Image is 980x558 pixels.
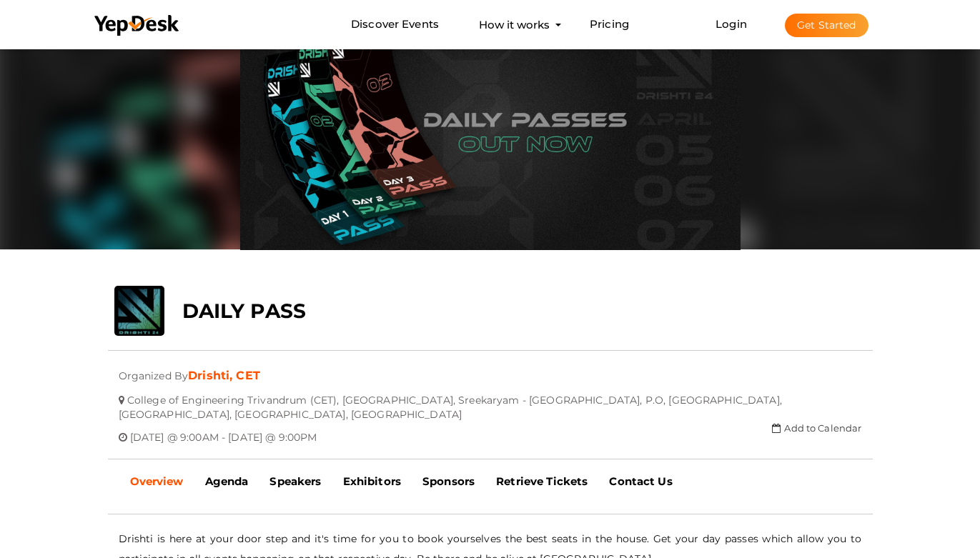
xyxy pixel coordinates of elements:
b: Speakers [269,474,321,488]
span: [DATE] @ 9:00AM - [DATE] @ 9:00PM [130,420,317,444]
b: Contact Us [609,474,672,488]
b: Sponsors [422,474,475,488]
b: DAILY PASS [182,299,306,323]
a: Exhibitors [332,464,412,499]
button: Get Started [785,14,868,37]
b: Agenda [205,474,249,488]
a: Add to Calendar [772,422,861,434]
b: Retrieve Tickets [496,474,588,488]
a: Login [716,17,747,31]
span: Organized By [119,359,189,382]
button: How it works [475,11,554,38]
a: Sponsors [412,464,485,499]
a: Overview [119,464,194,499]
a: Speakers [259,464,332,499]
a: Discover Events [351,11,439,38]
b: Overview [130,474,184,488]
a: Contact Us [598,464,683,499]
img: FALGGB0V_small.png [114,286,164,336]
b: Exhibitors [343,474,401,488]
a: Pricing [590,11,629,38]
span: College of Engineering Trivandrum (CET), [GEOGRAPHIC_DATA], Sreekaryam - [GEOGRAPHIC_DATA], P.O, ... [119,383,782,421]
a: Drishti, CET [188,369,260,382]
a: Agenda [194,464,259,499]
